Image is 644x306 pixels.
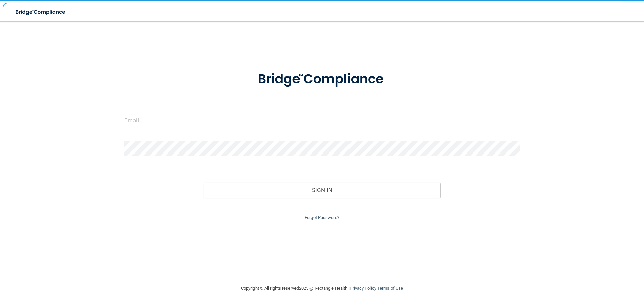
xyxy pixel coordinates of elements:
div: Copyright © All rights reserved 2025 @ Rectangle Health | | [200,277,444,299]
img: bridge_compliance_login_screen.278c3ca4.svg [244,62,400,97]
input: Email [124,113,520,128]
iframe: Drift Widget Chat Controller [528,258,636,285]
a: Terms of Use [377,286,403,291]
img: bridge_compliance_login_screen.278c3ca4.svg [10,5,72,19]
a: Forgot Password? [305,215,339,220]
a: Privacy Policy [350,286,376,291]
button: Sign In [204,183,441,198]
